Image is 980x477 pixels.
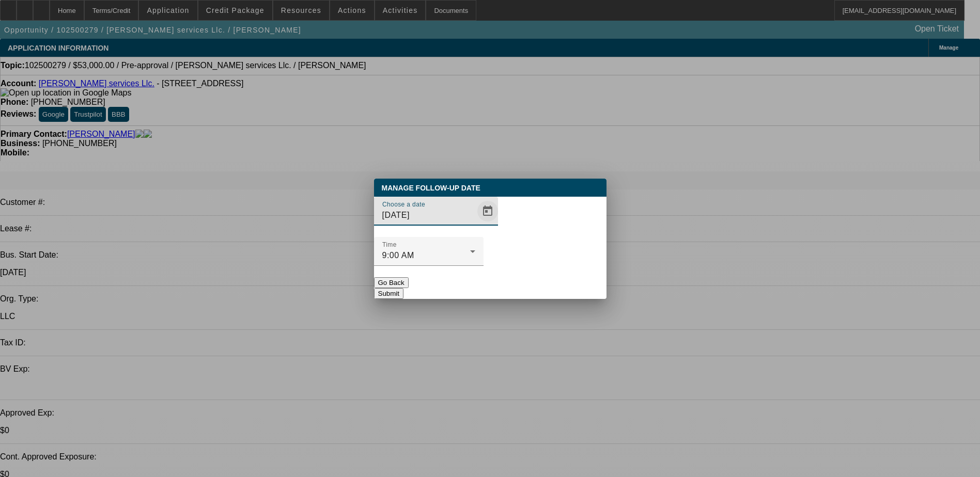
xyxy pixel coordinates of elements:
[382,201,425,208] mat-label: Choose a date
[382,184,480,192] span: Manage Follow-Up Date
[477,201,498,221] button: Open calendar
[382,241,397,248] mat-label: Time
[382,251,414,260] span: 9:00 AM
[374,288,403,299] button: Submit
[374,277,409,288] button: Go Back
